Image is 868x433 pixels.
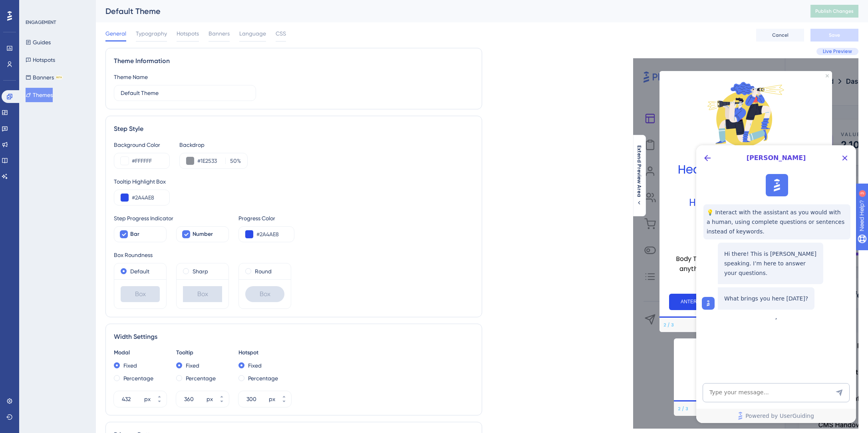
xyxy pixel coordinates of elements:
[209,29,230,38] span: Banners
[238,214,294,223] div: Progress Color
[659,318,832,332] div: Footer
[680,345,811,355] p: This is a
[823,48,852,55] span: Live Preview
[756,29,804,42] button: Cancel
[678,405,688,412] div: Step 2 of 3
[674,401,818,416] div: Footer
[207,394,213,404] div: px
[666,254,826,274] p: Body Text is the text snippet you can explain anything to your users about your product
[245,286,284,302] div: Box
[186,361,199,370] label: Fixed
[248,374,278,383] label: Percentage
[193,267,208,276] label: Sharp
[829,32,840,38] span: Save
[121,286,160,302] div: Box
[215,399,229,407] button: px
[248,361,262,370] label: Fixed
[114,348,167,358] div: Modal
[56,4,58,10] div: 3
[810,5,858,18] button: Publish Changes
[19,2,50,12] span: Need Help?
[114,250,474,260] div: Box Roundness
[215,391,229,399] button: px
[144,394,151,404] div: px
[114,177,474,186] div: Tooltip Highlight Box
[815,8,854,14] span: Publish Changes
[276,29,286,38] span: CSS
[238,348,291,358] div: Hotspot
[114,332,474,342] div: Width Settings
[228,156,237,166] input: %
[666,196,826,210] h2: Header 2 is the cool one
[122,394,143,404] input: px
[114,72,148,82] div: Theme Name
[810,29,858,42] button: Save
[105,29,126,38] span: General
[114,124,474,134] div: Step Style
[246,394,267,404] input: px
[663,322,674,328] div: Step 2 of 3
[826,74,829,77] div: Close Preview
[706,74,786,154] img: Modal Media
[114,214,229,223] div: Step Progress Indicator
[121,89,249,97] input: Theme Name
[105,6,791,17] div: Default Theme
[633,145,646,206] button: Extend Preview Area
[669,294,717,310] button: Previous
[114,140,170,150] div: Background Color
[193,229,213,239] span: Number
[152,399,167,407] button: px
[255,267,272,276] label: Round
[666,160,826,179] h1: Header 1 is the first one
[179,140,248,150] div: Backdrop
[239,29,266,38] span: Language
[183,286,222,302] div: Box
[184,394,205,404] input: px
[772,32,789,38] span: Cancel
[186,374,216,383] label: Percentage
[130,267,149,276] label: Default
[666,226,826,237] h3: Header 3 is the middle one
[269,394,275,404] div: px
[176,348,229,358] div: Tooltip
[130,229,139,239] span: Bar
[123,374,153,383] label: Percentage
[136,29,167,38] span: Typography
[114,56,474,66] div: Theme Information
[696,145,856,423] iframe: UserGuiding AI Assistant
[277,399,291,407] button: px
[225,156,241,166] label: %
[636,145,642,197] span: Extend Preview Area
[277,391,291,399] button: px
[123,361,137,370] label: Fixed
[152,391,167,399] button: px
[177,29,199,38] span: Hotspots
